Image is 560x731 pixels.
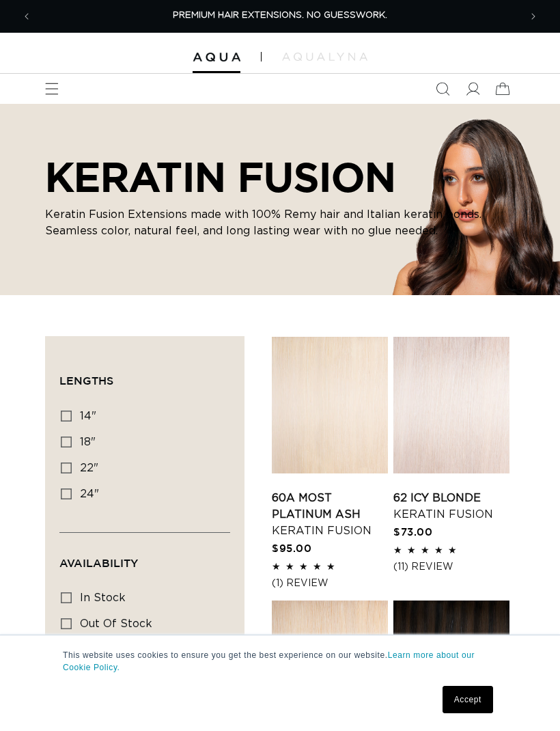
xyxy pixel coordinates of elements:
span: 22" [80,463,98,473]
img: Aqua Hair Extensions [193,53,240,62]
summary: Lengths (0 selected) [59,350,230,400]
h2: KERATIN FUSION [45,153,515,201]
summary: Availability (0 selected) [59,533,230,582]
span: Lengths [59,374,113,387]
span: Availability [59,557,138,569]
span: 14" [80,411,96,422]
span: In stock [80,592,126,603]
summary: Search [428,74,458,104]
span: Out of stock [80,618,152,629]
summary: Menu [37,74,67,104]
a: 60A Most Platinum Ash Keratin Fusion [272,490,388,539]
a: 62 Icy Blonde Keratin Fusion [393,490,509,523]
a: Accept [443,686,493,713]
button: Previous announcement [12,1,42,31]
span: PREMIUM HAIR EXTENSIONS. NO GUESSWORK. [173,11,387,20]
span: 18" [80,437,96,447]
button: Next announcement [518,1,548,31]
p: This website uses cookies to ensure you get the best experience on our website. [63,649,497,674]
span: 24" [80,488,99,499]
p: Keratin Fusion Extensions made with 100% Remy hair and Italian keratin bonds. Seamless color, nat... [45,206,515,239]
img: aqualyna.com [282,53,367,61]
